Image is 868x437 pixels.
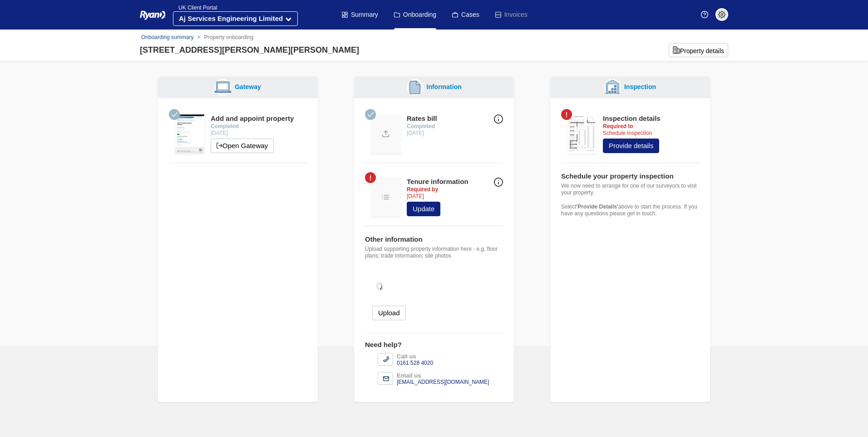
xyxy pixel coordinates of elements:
div: Inspection [621,82,656,92]
strong: Required by [407,186,438,193]
a: Onboarding summary [141,34,193,40]
button: Property details [669,43,728,57]
strong: Required to [603,123,633,129]
img: Info [494,114,503,124]
div: [STREET_ADDRESS][PERSON_NAME][PERSON_NAME] [140,44,359,56]
div: Schedule your property inspection [561,172,699,181]
strong: Completed [407,123,435,129]
a: Open Gateway [211,139,274,153]
div: Add and appoint property [211,114,294,123]
div: Rates bill [407,114,437,123]
a: Update [407,202,440,216]
div: Call us [397,353,433,360]
p: We now need to arrange for one of our surveyors to visit your property. [561,183,699,196]
img: settings [718,11,725,18]
p: Select above to start the process. If you have any questions please get in touch. [561,204,699,217]
div: Gateway [231,82,261,92]
div: 0161 528 4020 [397,360,433,367]
img: Update [371,178,400,217]
div: Tenure information [407,178,469,186]
img: Update [371,114,400,154]
strong: Aj Services Engineering Limited [179,15,283,22]
button: Provide details [603,139,659,153]
div: Need help? [365,341,503,349]
time: [DATE] [407,193,424,199]
div: Other information [365,235,503,244]
li: Property onboarding [193,33,253,41]
div: Email us [397,372,489,379]
img: Info [494,178,503,187]
span: UK Client Portal [173,5,217,11]
strong: 'Provide Details' [576,204,618,210]
img: Help [701,11,708,18]
time: [DATE] [211,130,228,136]
time: [DATE] [407,130,424,136]
button: Upload [372,306,406,320]
div: Information [423,82,462,92]
strong: Completed [211,123,239,129]
div: [EMAIL_ADDRESS][DOMAIN_NAME] [397,379,489,386]
button: Aj Services Engineering Limited [173,11,298,26]
img: hold-on.gif [365,267,394,306]
div: Inspection details [603,114,661,123]
p: Upload supporting property information here - e.g. floor plans; trade information; site photos [365,246,503,259]
div: Schedule Inspection [603,114,661,137]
